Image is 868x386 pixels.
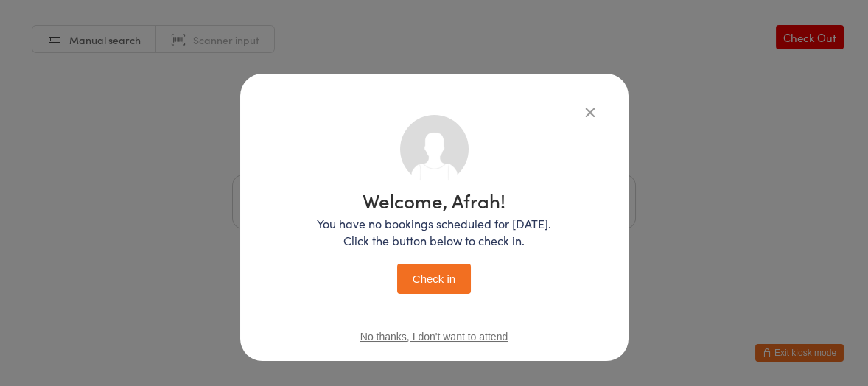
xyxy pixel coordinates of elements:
[397,264,471,294] button: Check in
[400,115,469,183] img: no_photo.png
[317,191,551,210] h1: Welcome, Afrah!
[317,215,551,249] p: You have no bookings scheduled for [DATE]. Click the button below to check in.
[360,331,508,343] button: No thanks, I don't want to attend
